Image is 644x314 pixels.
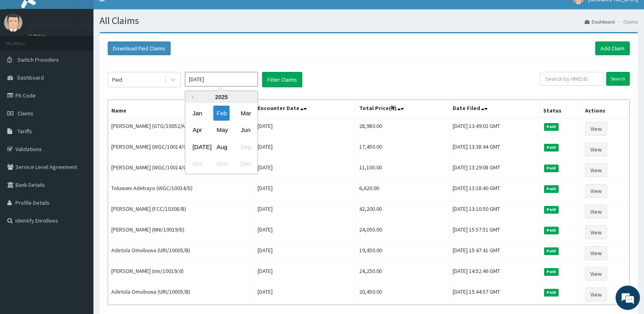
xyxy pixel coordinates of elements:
p: [GEOGRAPHIC_DATA] [28,22,95,29]
a: View [585,184,607,198]
div: Choose July 2025 [189,139,206,154]
span: Paid [544,268,559,275]
div: Choose February 2025 [213,106,230,121]
td: [DATE] [254,160,356,181]
span: Paid [544,247,559,255]
span: Tariffs [17,128,32,135]
div: Choose January 2025 [189,106,206,121]
h1: All Claims [100,15,638,26]
td: 6,620.00 [356,181,449,201]
th: Name [108,100,254,119]
span: Paid [544,206,559,213]
a: View [585,246,607,260]
a: View [585,163,607,177]
input: Search [606,72,630,86]
a: View [585,143,607,156]
li: Claims [616,18,638,25]
span: Switch Providers [17,56,59,63]
td: [DATE] 14:52:46 GMT [449,264,540,284]
td: Adetola Omobuwa (URI/10005/B) [108,243,254,264]
span: Claims [17,110,33,117]
th: Status [540,100,582,119]
td: [DATE] [254,222,356,243]
a: View [585,288,607,301]
th: Actions [582,100,630,119]
td: 20,450.00 [356,284,449,305]
a: View [585,122,607,136]
td: 24,050.00 [356,222,449,243]
span: Paid [544,144,559,151]
span: Paid [544,227,559,234]
td: [DATE] 15:47:41 GMT [449,243,540,264]
th: Encounter Date [254,100,356,119]
td: [PERSON_NAME] (FCC/10208/B) [108,201,254,222]
td: 19,450.00 [356,243,449,264]
td: [DATE] 13:18:40 GMT [449,181,540,201]
textarea: Type your message and hit 'Enter' [4,222,155,250]
a: Add Claim [595,41,630,55]
td: 17,450.00 [356,139,449,160]
td: [DATE] 13:49:02 GMT [449,118,540,139]
td: [PERSON_NAME] (nni/10019/d) [108,264,254,284]
td: [PERSON_NAME] (WGC/10014/C) [108,139,254,160]
span: We're online! [47,102,112,184]
button: Previous Year [189,95,193,99]
td: [PERSON_NAME] (NNI/10019/D) [108,222,254,243]
td: [DATE] [254,201,356,222]
a: Online [28,33,48,39]
a: View [585,267,607,281]
div: Choose April 2025 [189,123,206,138]
div: month 2025-02 [185,105,258,172]
th: Date Filed [449,100,540,119]
td: [DATE] [254,243,356,264]
td: [PERSON_NAME] (GTG/10052/A) [108,118,254,139]
div: Choose March 2025 [237,106,254,121]
div: Choose May 2025 [213,123,230,138]
td: [DATE] [254,139,356,160]
a: Dashboard [585,18,615,25]
td: [PERSON_NAME] (WGC/10014/C) [108,160,254,181]
td: [DATE] 13:10:50 GMT [449,201,540,222]
span: Paid [544,289,559,296]
td: Toluwani Adebayo (WGC/10014/D) [108,181,254,201]
img: User Image [4,13,22,32]
input: Search by HMO ID [540,72,603,86]
div: Paid [112,76,122,84]
td: [DATE] 13:29:08 GMT [449,160,540,181]
td: [DATE] [254,284,356,305]
span: Paid [544,185,559,193]
button: Filter Claims [262,72,302,87]
span: Paid [544,123,559,130]
td: [DATE] [254,264,356,284]
img: d_794563401_company_1708531726252_794563401 [15,41,33,61]
div: Chat with us now [42,45,137,56]
td: Adetola Omobuwa (URI/10005/B) [108,284,254,305]
div: 2025 [185,91,258,103]
div: Choose August 2025 [213,139,230,154]
td: 28,980.00 [356,118,449,139]
div: Choose June 2025 [237,123,254,138]
a: View [585,225,607,239]
input: Select Month and Year [185,72,258,87]
td: [DATE] [254,118,356,139]
td: 11,100.00 [356,160,449,181]
td: [DATE] 13:38:44 GMT [449,139,540,160]
td: [DATE] 15:44:57 GMT [449,284,540,305]
a: View [585,205,607,219]
td: [DATE] [254,181,356,201]
span: Dashboard [17,74,44,81]
div: Minimize live chat window [133,4,153,24]
td: [DATE] 15:57:51 GMT [449,222,540,243]
td: 42,200.00 [356,201,449,222]
button: Download Paid Claims [108,41,171,55]
td: 24,250.00 [356,264,449,284]
th: Total Price(₦) [356,100,449,119]
span: Paid [544,165,559,172]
